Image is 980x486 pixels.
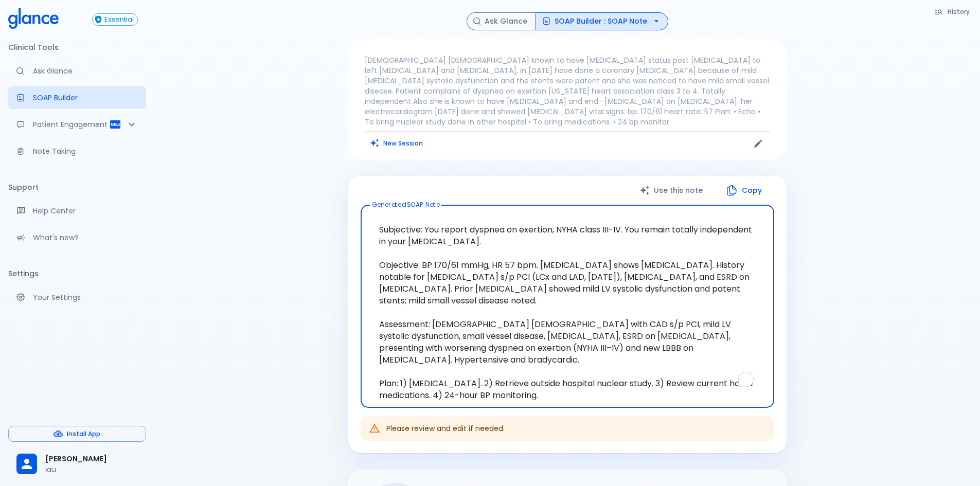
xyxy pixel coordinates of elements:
label: Generated SOAP Note [372,200,440,209]
li: Clinical Tools [8,35,146,60]
button: Use this note [629,180,715,201]
button: Ask Glance [467,12,536,30]
a: Advanced note-taking [8,140,146,163]
p: Help Center [33,206,138,216]
a: Click to view or change your subscription [92,13,146,26]
span: Essential [101,16,137,24]
button: Clears all inputs and results. [365,136,429,151]
textarea: To enrich screen reader interactions, please activate Accessibility in Grammarly extension settings [368,213,767,400]
a: Moramiz: Find ICD10AM codes instantly [8,60,146,82]
p: Note Taking [33,146,138,156]
div: [PERSON_NAME]Iau [8,446,146,482]
button: Edit [751,136,766,151]
p: SOAP Builder [33,93,138,103]
div: Please review and edit if needed. [386,419,505,438]
p: Ask Glance [33,66,138,76]
a: Get help from our support team [8,200,146,222]
p: Patient Engagement [33,119,109,130]
button: Copy [715,180,774,201]
span: [PERSON_NAME] [45,454,138,464]
li: Settings [8,261,146,286]
a: Docugen: Compose a clinical documentation in seconds [8,86,146,109]
p: What's new? [33,232,138,243]
button: SOAP Builder : SOAP Note [536,12,668,30]
button: Install App [8,426,146,442]
p: Iau [45,464,138,475]
button: History [929,4,976,19]
div: Patient Reports & Referrals [8,113,146,136]
div: Recent updates and feature releases [8,226,146,249]
a: Manage your settings [8,286,146,309]
li: Support [8,175,146,200]
button: Essential [92,13,138,26]
p: [DEMOGRAPHIC_DATA] [DEMOGRAPHIC_DATA] known to have [MEDICAL_DATA] status post [MEDICAL_DATA] to ... [365,55,770,127]
p: Your Settings [33,292,138,302]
